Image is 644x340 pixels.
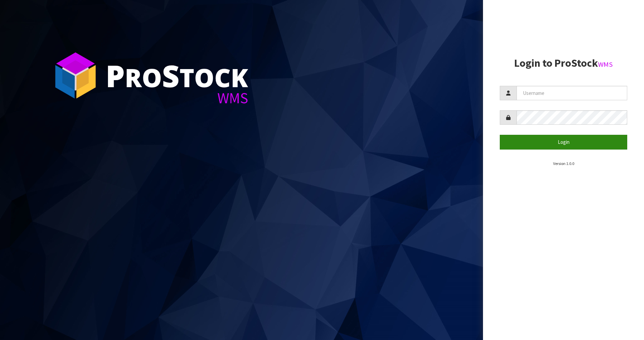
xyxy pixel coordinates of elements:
span: S [162,55,179,96]
h2: Login to ProStock [500,57,627,69]
button: Login [500,135,627,149]
small: Version 1.0.0 [553,161,574,166]
small: WMS [598,60,613,69]
img: ProStock Cube [50,50,101,101]
input: Username [517,86,627,100]
span: P [106,55,125,96]
div: ro tock [106,60,248,91]
div: WMS [106,91,248,106]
